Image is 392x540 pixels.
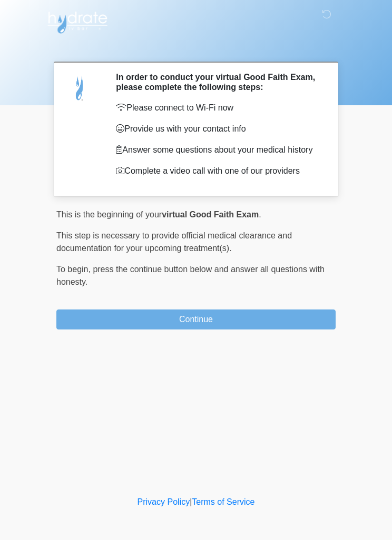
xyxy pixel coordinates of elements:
p: Answer some questions about your medical history [116,144,320,156]
span: This step is necessary to provide official medical clearance and documentation for your upcoming ... [56,231,292,253]
a: | [190,497,192,506]
p: Please connect to Wi-Fi now [116,102,320,114]
button: Continue [56,309,336,329]
p: Provide us with your contact info [116,123,320,135]
img: Hydrate IV Bar - Scottsdale Logo [46,8,109,34]
h1: ‎ ‎ ‎ [48,38,344,57]
span: To begin, [56,265,93,274]
a: Privacy Policy [138,497,190,506]
h2: In order to conduct your virtual Good Faith Exam, please complete the following steps: [116,72,320,92]
span: . [259,210,261,219]
span: This is the beginning of your [56,210,162,219]
a: Terms of Service [192,497,254,506]
strong: virtual Good Faith Exam [162,210,259,219]
p: Complete a video call with one of our providers [116,165,320,177]
span: press the continue button below and answer all questions with honesty. [56,265,325,286]
img: Agent Avatar [64,72,96,104]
